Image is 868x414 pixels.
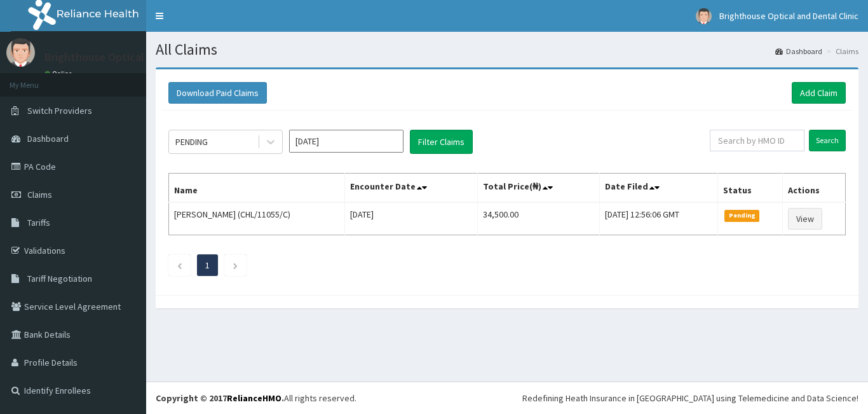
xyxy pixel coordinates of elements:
[788,208,822,230] a: View
[719,10,858,22] span: Brighthouse Optical and Dental Clinic
[233,259,238,271] a: Next page
[710,130,804,151] input: Search by HMO ID
[809,130,846,151] input: Search
[27,133,69,144] span: Dashboard
[44,69,75,78] a: Online
[205,259,210,271] a: Page 1 is your current page
[477,174,600,203] th: Total Price(₦)
[168,82,267,104] button: Download Paid Claims
[27,217,50,228] span: Tariffs
[27,273,92,284] span: Tariff Negotiation
[169,174,345,203] th: Name
[824,46,858,57] li: Claims
[27,105,92,116] span: Switch Providers
[175,135,208,148] div: PENDING
[146,382,868,414] footer: All rights reserved.
[27,189,52,200] span: Claims
[724,210,759,221] span: Pending
[345,174,477,203] th: Encounter Date
[44,52,231,63] p: Brighthouse Optical and Dental Clinic
[477,202,600,235] td: 34,500.00
[783,174,846,203] th: Actions
[600,174,718,203] th: Date Filed
[718,174,783,203] th: Status
[522,392,858,404] div: Redefining Heath Insurance in [GEOGRAPHIC_DATA] using Telemedicine and Data Science!
[410,130,473,154] button: Filter Claims
[792,82,846,104] a: Add Claim
[696,8,712,24] img: User Image
[156,392,284,404] strong: Copyright © 2017 .
[600,202,718,235] td: [DATE] 12:56:06 GMT
[169,202,345,235] td: [PERSON_NAME] (CHL/11055/C)
[227,392,281,404] a: RelianceHMO
[6,38,35,67] img: User Image
[289,130,403,153] input: Select Month and Year
[156,41,858,58] h1: All Claims
[177,259,182,271] a: Previous page
[775,46,822,57] a: Dashboard
[345,202,477,235] td: [DATE]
